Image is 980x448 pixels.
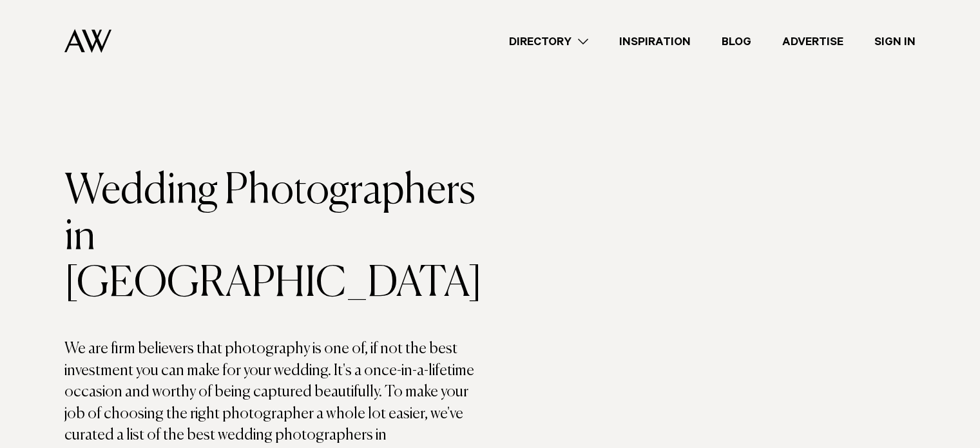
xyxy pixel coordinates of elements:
[64,168,490,307] h1: Wedding Photographers in [GEOGRAPHIC_DATA]
[604,33,706,50] a: Inspiration
[706,33,767,50] a: Blog
[64,29,111,53] img: Auckland Weddings Logo
[859,33,931,50] a: Sign In
[494,33,604,50] a: Directory
[767,33,859,50] a: Advertise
